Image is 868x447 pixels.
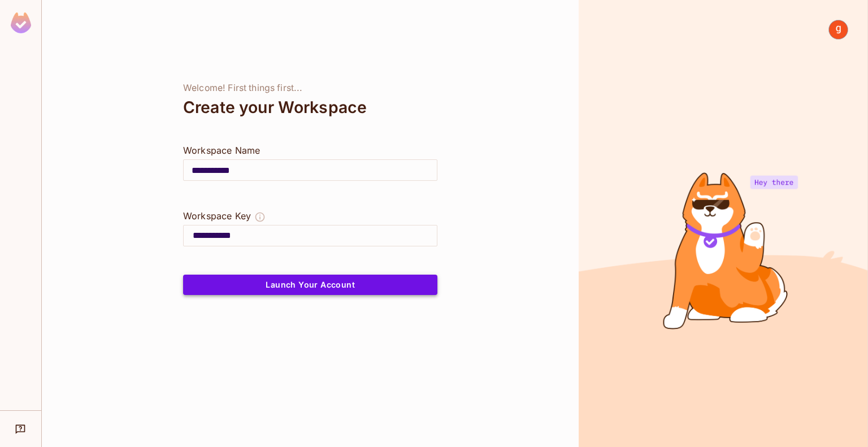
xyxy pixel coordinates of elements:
[183,94,437,121] div: Create your Workspace
[254,209,266,225] button: The Workspace Key is unique, and serves as the identifier of your workspace.
[183,209,251,223] div: Workspace Key
[829,20,848,39] img: gajanan annamwar
[11,12,31,33] img: SReyMgAAAABJRU5ErkJggg==
[183,83,437,94] div: Welcome! First things first...
[8,418,33,440] div: Help & Updates
[183,144,437,157] div: Workspace Name
[183,275,437,295] button: Launch Your Account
